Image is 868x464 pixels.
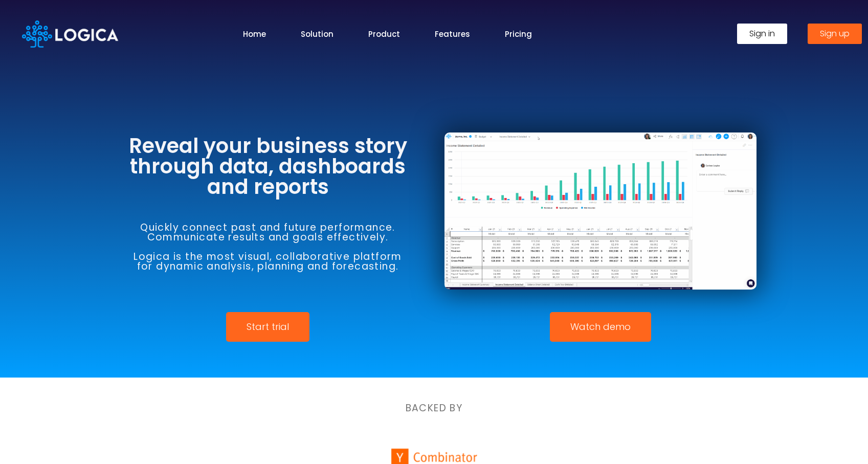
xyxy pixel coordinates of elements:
[820,30,850,38] span: Sign up
[243,28,266,40] a: Home
[22,28,118,39] a: Logica
[301,28,333,40] a: Solution
[112,223,424,271] h6: Quickly connect past and future performance. Communicate results and goals effectively. Logica is...
[570,322,631,332] span: Watch demo
[22,20,118,48] img: Logica
[112,136,424,197] h3: Reveal your business story through data, dashboards and reports
[158,403,710,413] h6: BACKED BY
[808,24,862,44] a: Sign up
[749,30,775,38] span: Sign in
[435,28,470,40] a: Features
[505,28,532,40] a: Pricing
[737,24,787,44] a: Sign in
[226,312,309,342] a: Start trial
[368,28,400,40] a: Product
[247,322,289,332] span: Start trial
[550,312,651,342] a: Watch demo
